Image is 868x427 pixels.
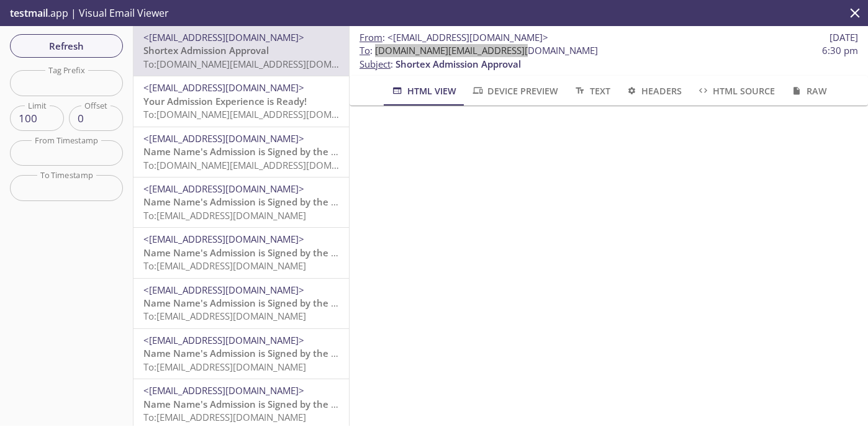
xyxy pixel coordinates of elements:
span: HTML Source [697,83,775,99]
span: To: [EMAIL_ADDRESS][DOMAIN_NAME] [143,411,306,423]
div: <[EMAIL_ADDRESS][DOMAIN_NAME]>Shortex Admission ApprovalTo:[DOMAIN_NAME][EMAIL_ADDRESS][DOMAIN_NAME] [133,26,349,76]
span: To: [EMAIL_ADDRESS][DOMAIN_NAME] [143,209,306,222]
span: From [359,31,382,43]
span: Headers [625,83,682,99]
span: Your Admission Experience is Ready! [143,95,307,107]
span: <[EMAIL_ADDRESS][DOMAIN_NAME]> [143,284,304,296]
span: Text [573,83,610,99]
span: <[EMAIL_ADDRESS][DOMAIN_NAME]> [143,182,304,195]
span: <[EMAIL_ADDRESS][DOMAIN_NAME]> [143,384,304,397]
span: <[EMAIL_ADDRESS][DOMAIN_NAME]> [143,132,304,145]
span: testmail [10,6,48,20]
span: Name Name's Admission is Signed by the Resident [143,246,371,259]
span: [DATE] [830,31,858,44]
span: Name Name's Admission is Signed by the Resident [143,196,371,208]
span: Device Preview [471,83,558,99]
span: : [359,31,548,44]
span: Name Name's Admission is Signed by the Resident [143,398,371,410]
span: Shortex Admission Approval [143,44,269,56]
span: Name Name's Admission is Signed by the Resident [143,145,371,158]
span: To: [DOMAIN_NAME][EMAIL_ADDRESS][DOMAIN_NAME] [143,159,379,171]
span: To: [DOMAIN_NAME][EMAIL_ADDRESS][DOMAIN_NAME] [143,58,379,70]
div: <[EMAIL_ADDRESS][DOMAIN_NAME]>Name Name's Admission is Signed by the ResidentTo:[EMAIL_ADDRESS][D... [133,178,349,227]
span: To: [EMAIL_ADDRESS][DOMAIN_NAME] [143,310,306,322]
div: <[EMAIL_ADDRESS][DOMAIN_NAME]>Name Name's Admission is Signed by the ResidentTo:[DOMAIN_NAME][EMA... [133,127,349,177]
span: Subject [359,58,391,70]
span: HTML View [391,83,456,99]
span: <[EMAIL_ADDRESS][DOMAIN_NAME]> [387,31,548,43]
span: Raw [790,83,826,99]
div: <[EMAIL_ADDRESS][DOMAIN_NAME]>Name Name's Admission is Signed by the ResidentTo:[EMAIL_ADDRESS][D... [133,279,349,328]
span: Shortex Admission Approval [396,58,521,70]
p: : [359,44,858,71]
span: : [DOMAIN_NAME][EMAIL_ADDRESS][DOMAIN_NAME] [359,44,598,57]
span: To [359,44,370,56]
div: <[EMAIL_ADDRESS][DOMAIN_NAME]>Name Name's Admission is Signed by the ResidentTo:[EMAIL_ADDRESS][D... [133,228,349,277]
span: <[EMAIL_ADDRESS][DOMAIN_NAME]> [143,233,304,245]
span: Name Name's Admission is Signed by the Resident [143,297,371,309]
div: <[EMAIL_ADDRESS][DOMAIN_NAME]>Your Admission Experience is Ready!To:[DOMAIN_NAME][EMAIL_ADDRESS][... [133,76,349,126]
span: 6:30 pm [822,44,858,57]
span: To: [EMAIL_ADDRESS][DOMAIN_NAME] [143,361,306,373]
span: To: [DOMAIN_NAME][EMAIL_ADDRESS][DOMAIN_NAME] [143,108,379,120]
span: Name Name's Admission is Signed by the Resident [143,347,371,359]
span: To: [EMAIL_ADDRESS][DOMAIN_NAME] [143,259,306,272]
span: <[EMAIL_ADDRESS][DOMAIN_NAME]> [143,81,304,94]
div: <[EMAIL_ADDRESS][DOMAIN_NAME]>Name Name's Admission is Signed by the ResidentTo:[EMAIL_ADDRESS][D... [133,329,349,379]
span: <[EMAIL_ADDRESS][DOMAIN_NAME]> [143,334,304,346]
span: <[EMAIL_ADDRESS][DOMAIN_NAME]> [143,31,304,43]
span: Refresh [20,38,113,54]
button: Refresh [10,34,123,58]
